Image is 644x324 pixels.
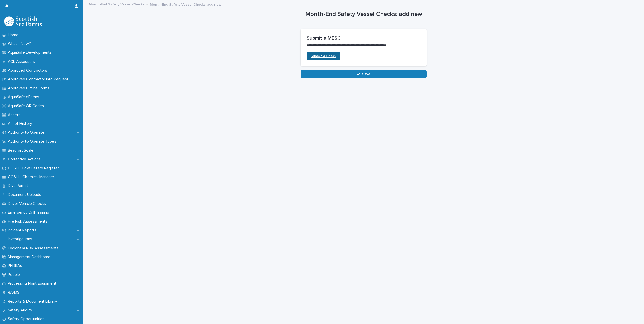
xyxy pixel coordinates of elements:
[89,1,144,7] a: Month-End Safety Vessel Checks
[4,16,42,26] img: bPIBxiqnSb2ggTQWdOVV
[6,281,60,286] p: Processing Plant Equipment
[6,59,39,64] p: ACL Assessors
[6,77,72,82] p: Approved Contractor Info Request
[6,272,24,277] p: People
[6,308,36,313] p: Safety Audits
[6,290,23,295] p: RA/MS
[6,50,56,55] p: AquaSafe Developments
[311,54,336,58] span: Submit a Check
[6,86,53,91] p: Approved Offline Forms
[6,41,35,46] p: What's New?
[6,201,50,206] p: Driver Vehicle Checks
[6,192,45,197] p: Document Uploads
[6,33,22,37] p: Home
[6,237,36,241] p: Investigations
[150,1,221,7] p: Month-End Safety Vessel Checks: add new
[6,317,48,321] p: Safety Opportunities
[362,72,370,76] span: Save
[6,246,63,251] p: Legionella Risk Assessments
[6,210,53,215] p: Emergency Drill Training
[6,68,51,73] p: Approved Contractors
[6,183,32,188] p: Dive Permit
[6,157,45,162] p: Corrective Actions
[6,255,55,259] p: Management Dashboard
[6,113,24,117] p: Assets
[307,35,421,41] h2: Submit a MESC
[6,263,26,268] p: PEDRAs
[6,104,48,109] p: AquaSafe QR Codes
[6,166,63,171] p: COSHH Low Hazard Register
[6,148,37,153] p: Beaufort Scale
[6,95,43,99] p: AquaSafe eForms
[6,130,48,135] p: Authority to Operate
[6,139,60,144] p: Authority to Operate Types
[6,219,51,224] p: Fire Risk Assessments
[307,52,340,60] a: Submit a Check
[301,11,427,18] h1: Month-End Safety Vessel Checks: add new
[6,228,40,233] p: Incident Reports
[6,121,36,126] p: Asset History
[301,70,427,78] button: Save
[6,299,61,304] p: Reports & Document Library
[6,175,58,179] p: COSHH Chemical Manager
